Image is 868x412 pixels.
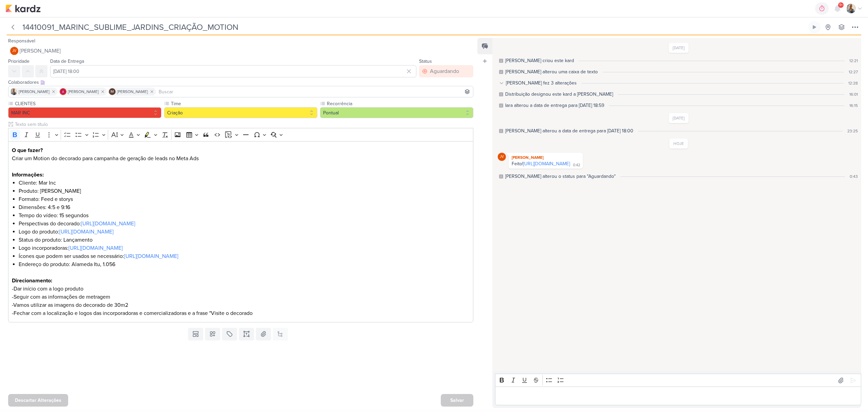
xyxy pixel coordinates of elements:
[19,179,470,187] li: Cliente: Mar Inc
[848,80,858,86] div: 12:28
[849,91,858,97] div: 16:01
[505,173,616,180] div: Joney alterou o status para "Aguardando"
[498,153,506,161] div: Joney Viana
[50,65,416,77] input: Select a date
[14,121,473,128] input: Texto sem título
[12,147,43,154] strong: O que fazer?
[20,21,807,33] input: Kard Sem Título
[419,58,432,64] label: Status
[164,107,317,118] button: Criação
[12,277,470,317] p: -Dar início com a logo produto -Seguir com as informações de metragem -Vamos utilizar as imagens ...
[10,47,18,55] div: Joney Viana
[19,244,470,252] li: Logo incorporadoras:
[50,58,84,64] label: Data de Entrega
[14,100,161,107] label: CLIENTES
[19,252,470,260] li: Ícones que podem ser usados se necessário:
[19,260,470,268] li: Endereço do produto: Alameda Itu, 1.056
[68,245,123,251] a: [URL][DOMAIN_NAME]
[849,69,858,75] div: 12:27
[19,187,470,195] li: Produto: [PERSON_NAME]
[500,155,504,159] p: JV
[170,100,317,107] label: Time
[499,59,503,63] div: Este log é visível à todos no kard
[8,107,161,118] button: MAR INC
[8,141,473,323] div: Editor editing area: main
[59,228,114,235] a: [URL][DOMAIN_NAME]
[505,57,574,64] div: Caroline criou este kard
[60,88,66,95] img: Alessandra Gomes
[117,89,148,95] span: [PERSON_NAME]
[499,70,503,74] div: Este log é visível à todos no kard
[839,2,843,8] span: 9+
[81,220,135,227] a: [URL][DOMAIN_NAME]
[8,79,473,86] div: Colaboradores
[499,92,503,96] div: Este log é visível à todos no kard
[8,38,35,44] label: Responsável
[5,4,41,13] img: kardz.app
[499,129,503,133] div: Este log é visível à todos no kard
[505,91,613,98] div: Distribuição designou este kard a Joney
[505,102,604,109] div: Iara alterou a data de entrega para 10/10, 18:59
[11,88,17,95] img: Iara Santos
[326,100,473,107] label: Recorrência
[19,228,470,236] li: Logo do produto:
[124,253,178,260] a: [URL][DOMAIN_NAME]
[19,220,470,228] li: Perspectivas do decorado:
[846,4,856,13] img: Iara Santos
[19,236,470,244] li: Status do produto: Lançamento
[849,58,858,64] div: 12:21
[20,47,61,55] span: [PERSON_NAME]
[8,128,473,141] div: Editor toolbar
[19,89,50,95] span: [PERSON_NAME]
[19,203,470,211] li: Dimensões: 4:5 e 9:16
[512,161,570,167] div: Feito!
[109,88,116,95] div: Isabella Machado Guimarães
[495,374,861,387] div: Editor toolbar
[506,79,577,87] div: [PERSON_NAME] fez 3 alterações
[849,102,858,109] div: 16:15
[12,49,16,53] p: JV
[68,89,99,95] span: [PERSON_NAME]
[12,146,470,163] p: Criar um Motion do decorado para campanha de geração de leads no Meta Ads
[12,277,52,284] strong: Direcionamento:
[812,24,817,30] div: Ligar relógio
[430,67,459,75] div: Aguardando
[19,195,470,203] li: Formato: Feed e storys
[499,104,503,108] div: Este log é visível à todos no kard
[12,171,44,178] strong: Informações:
[8,58,29,64] label: Prioridade
[495,387,861,405] div: Editor editing area: main
[510,154,581,161] div: [PERSON_NAME]
[8,45,473,57] button: JV [PERSON_NAME]
[499,174,503,179] div: Este log é visível à todos no kard
[850,173,858,180] div: 0:43
[505,68,598,75] div: Caroline alterou uma caixa de texto
[847,128,858,134] div: 23:25
[19,211,470,220] li: Tempo do vídeo: 15 segundos
[111,90,114,94] p: IM
[523,161,570,167] a: [URL][DOMAIN_NAME]
[320,107,473,118] button: Pontual
[419,65,473,77] button: Aguardando
[573,163,580,168] div: 0:42
[157,88,472,96] input: Buscar
[505,127,633,134] div: Isabella alterou a data de entrega para 14/10, 18:00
